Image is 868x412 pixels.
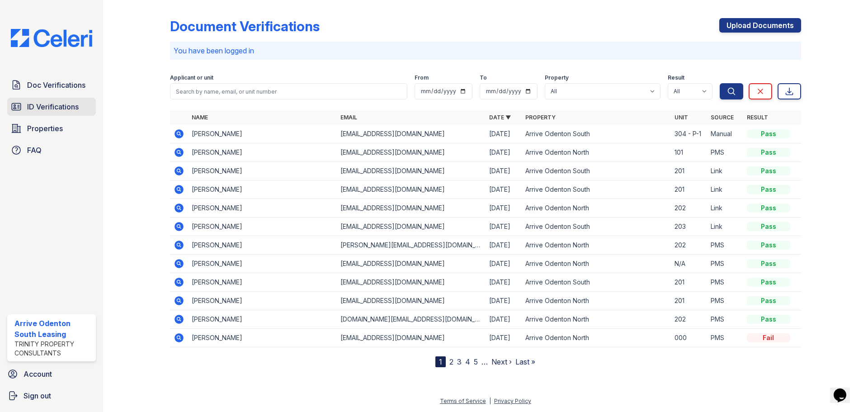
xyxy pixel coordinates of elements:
td: [EMAIL_ADDRESS][DOMAIN_NAME] [337,143,486,162]
div: Pass [747,315,790,324]
div: Pass [747,166,790,175]
td: [PERSON_NAME] [188,255,337,273]
div: Pass [747,204,790,213]
td: [EMAIL_ADDRESS][DOMAIN_NAME] [337,218,486,236]
span: Sign out [24,390,51,401]
label: To [480,74,487,81]
a: Next › [491,357,512,366]
div: Pass [747,185,790,194]
td: 201 [671,292,707,310]
td: [DATE] [486,125,522,143]
td: 000 [671,329,707,347]
td: [PERSON_NAME] [188,143,337,162]
a: Properties [7,119,96,137]
a: Last » [515,357,535,366]
td: [DATE] [486,255,522,273]
span: Doc Verifications [27,80,85,90]
div: Pass [747,222,790,231]
div: | [489,398,491,404]
a: Doc Verifications [7,76,96,94]
td: [PERSON_NAME] [188,329,337,347]
td: 202 [671,199,707,218]
td: PMS [707,292,743,310]
a: Email [340,114,357,121]
td: N/A [671,255,707,273]
td: [DATE] [486,329,522,347]
td: 101 [671,143,707,162]
td: Arrive Odenton South [522,162,670,180]
td: [DATE] [486,162,522,180]
a: 2 [449,357,453,366]
td: [EMAIL_ADDRESS][DOMAIN_NAME] [337,199,486,218]
div: Fail [747,333,790,342]
a: 5 [474,357,478,366]
label: From [415,74,429,81]
a: Upload Documents [719,18,801,33]
div: Pass [747,259,790,268]
td: [DATE] [486,180,522,199]
td: Link [707,180,743,199]
div: Arrive Odenton South Leasing [14,318,92,340]
span: Account [24,369,52,379]
td: [DOMAIN_NAME][EMAIL_ADDRESS][DOMAIN_NAME] [337,310,486,329]
label: Property [545,74,569,81]
div: Pass [747,296,790,305]
td: [PERSON_NAME] [188,310,337,329]
td: Manual [707,125,743,143]
iframe: chat widget [830,376,859,403]
span: FAQ [27,145,42,156]
a: Sign out [4,387,99,405]
td: Arrive Odenton North [522,255,670,273]
label: Result [668,74,684,81]
td: 304 - P-1 [671,125,707,143]
td: 201 [671,162,707,180]
td: PMS [707,236,743,255]
td: Arrive Odenton North [522,199,670,218]
a: Unit [675,114,688,121]
td: [DATE] [486,292,522,310]
a: Privacy Policy [494,398,531,404]
a: 3 [457,357,462,366]
div: 1 [435,356,446,367]
td: [PERSON_NAME][EMAIL_ADDRESS][DOMAIN_NAME] [337,236,486,255]
a: Terms of Service [440,398,486,404]
td: Arrive Odenton North [522,329,670,347]
label: Applicant or unit [170,74,213,81]
td: Link [707,199,743,218]
td: [EMAIL_ADDRESS][DOMAIN_NAME] [337,125,486,143]
div: Trinity Property Consultants [14,340,92,358]
td: 203 [671,218,707,236]
td: [EMAIL_ADDRESS][DOMAIN_NAME] [337,255,486,273]
div: Pass [747,148,790,157]
td: 201 [671,180,707,199]
td: Link [707,218,743,236]
span: … [481,356,488,367]
a: ID Verifications [7,98,96,116]
td: Arrive Odenton North [522,236,670,255]
td: Link [707,162,743,180]
td: PMS [707,310,743,329]
td: Arrive Odenton South [522,273,670,292]
td: [DATE] [486,236,522,255]
a: Property [525,114,556,121]
td: [EMAIL_ADDRESS][DOMAIN_NAME] [337,292,486,310]
td: [EMAIL_ADDRESS][DOMAIN_NAME] [337,162,486,180]
td: PMS [707,255,743,273]
a: Account [4,365,99,383]
td: [PERSON_NAME] [188,162,337,180]
td: [PERSON_NAME] [188,292,337,310]
td: 201 [671,273,707,292]
td: 202 [671,236,707,255]
td: Arrive Odenton North [522,310,670,329]
td: [PERSON_NAME] [188,273,337,292]
td: [DATE] [486,310,522,329]
td: [PERSON_NAME] [188,218,337,236]
a: Date ▼ [489,114,511,121]
a: Result [747,114,768,121]
td: [PERSON_NAME] [188,199,337,218]
td: [PERSON_NAME] [188,236,337,255]
input: Search by name, email, or unit number [170,83,407,99]
td: Arrive Odenton North [522,143,670,162]
div: Document Verifications [170,18,320,34]
div: Pass [747,278,790,287]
